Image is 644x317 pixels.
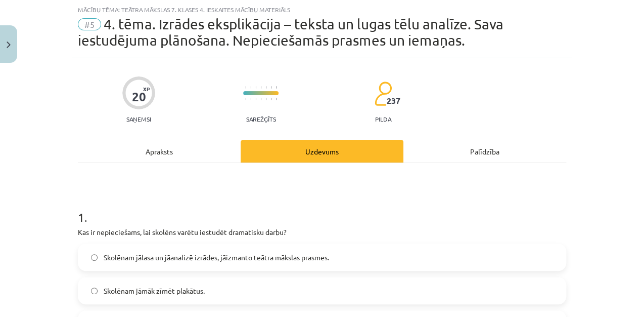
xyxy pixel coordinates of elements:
img: icon-short-line-57e1e144782c952c97e751825c79c345078a6d821885a25fce030b3d8c18986b.svg [265,86,266,89]
h1: 1 . [78,192,566,224]
img: icon-short-line-57e1e144782c952c97e751825c79c345078a6d821885a25fce030b3d8c18986b.svg [255,86,256,89]
img: icon-short-line-57e1e144782c952c97e751825c79c345078a6d821885a25fce030b3d8c18986b.svg [275,98,277,100]
span: Skolēnam jālasa un jāanalizē izrādes, jāizmanto teātra mākslas prasmes. [104,252,329,263]
img: icon-short-line-57e1e144782c952c97e751825c79c345078a6d821885a25fce030b3d8c18986b.svg [255,98,256,100]
img: icon-short-line-57e1e144782c952c97e751825c79c345078a6d821885a25fce030b3d8c18986b.svg [245,98,246,100]
img: icon-short-line-57e1e144782c952c97e751825c79c345078a6d821885a25fce030b3d8c18986b.svg [265,98,266,100]
img: icon-close-lesson-0947bae3869378f0d4975bcd49f059093ad1ed9edebbc8119c70593378902aed.svg [7,42,11,48]
div: Uzdevums [241,140,403,163]
div: Mācību tēma: Teātra mākslas 7. klases 4. ieskaites mācību materiāls [78,6,566,13]
span: Skolēnam jāmāk zīmēt plakātus. [104,286,205,296]
img: icon-short-line-57e1e144782c952c97e751825c79c345078a6d821885a25fce030b3d8c18986b.svg [245,86,246,89]
input: Skolēnam jālasa un jāanalizē izrādes, jāizmanto teātra mākslas prasmes. [91,254,98,261]
img: icon-short-line-57e1e144782c952c97e751825c79c345078a6d821885a25fce030b3d8c18986b.svg [250,86,251,89]
img: icon-short-line-57e1e144782c952c97e751825c79c345078a6d821885a25fce030b3d8c18986b.svg [250,98,251,100]
img: icon-short-line-57e1e144782c952c97e751825c79c345078a6d821885a25fce030b3d8c18986b.svg [270,86,271,89]
span: #5 [78,18,101,30]
img: icon-short-line-57e1e144782c952c97e751825c79c345078a6d821885a25fce030b3d8c18986b.svg [260,98,261,100]
p: pilda [375,115,391,123]
span: XP [143,86,150,92]
div: 20 [132,90,146,104]
img: students-c634bb4e5e11cddfef0936a35e636f08e4e9abd3cc4e673bd6f9a4125e45ecb1.svg [374,81,392,106]
div: Palīdzība [403,140,566,163]
span: 237 [387,96,400,105]
p: Saņemsi [122,115,155,123]
span: 4. tēma. Izrādes eksplikācija – teksta un lugas tēlu analīze. Sava iestudējuma plānošana. Nepieci... [78,16,503,49]
img: icon-short-line-57e1e144782c952c97e751825c79c345078a6d821885a25fce030b3d8c18986b.svg [275,86,277,89]
input: Skolēnam jāmāk zīmēt plakātus. [91,288,98,294]
img: icon-short-line-57e1e144782c952c97e751825c79c345078a6d821885a25fce030b3d8c18986b.svg [260,86,261,89]
p: Kas ir nepieciešams, lai skolēns varētu iestudēt dramatisku darbu? [78,227,566,237]
div: Apraksts [78,140,241,163]
img: icon-short-line-57e1e144782c952c97e751825c79c345078a6d821885a25fce030b3d8c18986b.svg [270,98,271,100]
p: Sarežģīts [246,115,276,123]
